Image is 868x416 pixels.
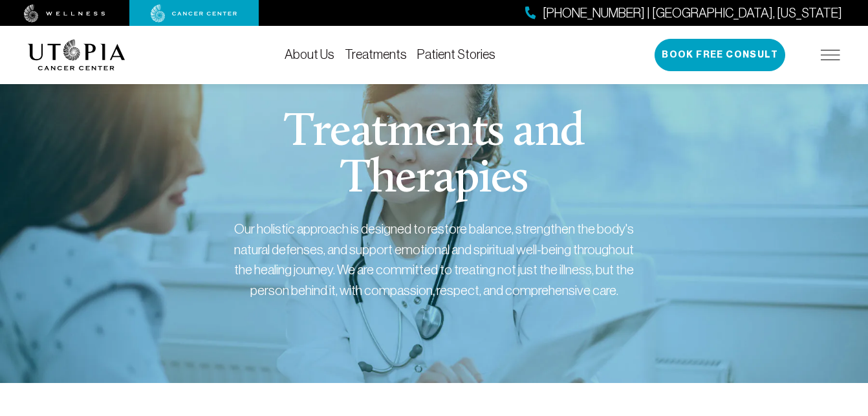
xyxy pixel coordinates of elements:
[525,4,842,23] a: [PHONE_NUMBER] | [GEOGRAPHIC_DATA], [US_STATE]
[655,39,785,71] button: Book Free Consult
[233,219,635,300] div: Our holistic approach is designed to restore balance, strengthen the body's natural defenses, and...
[187,110,682,203] h1: Treatments and Therapies
[345,47,407,61] a: Treatments
[285,47,334,61] a: About Us
[24,5,105,23] img: wellness
[543,4,842,23] span: [PHONE_NUMBER] | [GEOGRAPHIC_DATA], [US_STATE]
[151,5,237,23] img: cancer center
[417,47,495,61] a: Patient Stories
[821,50,840,60] img: icon-hamburger
[28,39,125,71] img: logo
